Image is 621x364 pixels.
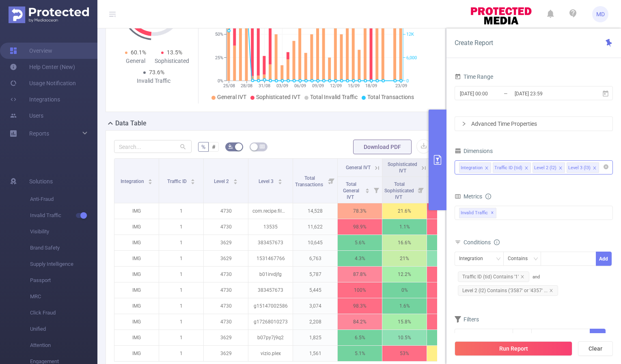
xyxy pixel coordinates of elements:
[10,75,76,91] a: Usage Notification
[114,314,159,330] p: IMG
[427,298,471,314] p: 99.9%
[367,94,414,100] span: Total Transactions
[29,130,49,137] span: Reports
[461,163,483,173] div: Integration
[114,140,192,153] input: Search...
[159,235,203,250] p: 1
[312,83,324,88] tspan: 09/09
[293,282,337,298] p: 5,445
[568,163,591,173] div: Level 3 (l3)
[365,83,377,88] tspan: 18/09
[159,251,203,266] p: 1
[9,6,89,23] img: Protected Media
[491,208,494,218] span: ✕
[427,251,471,266] p: 25.3%
[558,166,563,171] i: icon: close
[338,251,382,266] p: 4.3%
[338,267,382,282] p: 87.8%
[365,187,370,190] i: icon: caret-up
[406,78,409,84] tspan: 0
[29,173,53,190] span: Solutions
[458,285,558,296] span: Level 2 (l2) Contains ('3587' or '4357' ...
[294,83,306,88] tspan: 06/09
[223,83,235,88] tspan: 25/08
[190,178,195,183] div: Sort
[248,251,293,266] p: 1531467766
[293,330,337,345] p: 1,825
[461,121,466,126] i: icon: right
[30,321,97,337] span: Unified
[395,83,407,88] tspan: 23/09
[204,251,248,266] p: 3629
[131,49,146,56] span: 60.1%
[10,91,60,108] a: Integrations
[114,251,159,266] p: IMG
[338,235,382,250] p: 5.6%
[520,275,524,279] i: icon: close
[114,330,159,345] p: IMG
[455,39,493,47] span: Create Report
[148,178,153,180] i: icon: caret-up
[248,267,293,282] p: b01irvdjfg
[382,314,427,330] p: 15.8%
[278,178,282,180] i: icon: caret-up
[415,177,427,203] i: Filter menu
[204,235,248,250] p: 3629
[159,330,203,345] p: 1
[458,271,529,282] span: Traffic ID (tid) Contains '1'
[278,178,282,183] div: Sort
[578,341,613,356] button: Clear
[204,219,248,235] p: 4730
[338,330,382,345] p: 6.5%
[346,165,371,170] span: General IVT
[30,337,97,353] span: Attention
[204,298,248,314] p: 4730
[427,235,471,250] p: 22.1%
[514,88,580,99] input: End date
[590,329,606,343] button: Add
[343,181,359,200] span: Total General IVT
[485,166,489,171] i: icon: close
[201,144,205,150] span: %
[215,32,223,37] tspan: 50%
[10,59,75,75] a: Help Center (New)
[596,6,605,22] span: MD
[114,235,159,250] p: IMG
[382,267,427,282] p: 12.2%
[117,57,154,65] div: General
[159,314,203,330] p: 1
[382,298,427,314] p: 1.6%
[114,203,159,219] p: IMG
[204,314,248,330] p: 4730
[517,329,526,342] div: ≥
[159,298,203,314] p: 1
[427,267,471,282] p: 100%
[338,298,382,314] p: 98.3%
[459,162,491,173] li: Integration
[382,219,427,235] p: 1.1%
[10,43,52,59] a: Overview
[114,282,159,298] p: IMG
[248,219,293,235] p: 13535
[455,73,493,80] span: Time Range
[159,267,203,282] p: 1
[293,314,337,330] p: 2,208
[427,219,471,235] p: 100%
[293,346,337,361] p: 1,561
[148,178,153,183] div: Sort
[191,178,195,180] i: icon: caret-up
[114,219,159,235] p: IMG
[114,346,159,361] p: IMG
[494,163,522,173] div: Traffic ID (tid)
[427,346,471,361] p: 58.2%
[459,252,489,265] div: Integration
[494,239,500,245] i: icon: info-circle
[593,166,597,171] i: icon: close
[406,55,417,60] tspan: 6,000
[293,298,337,314] p: 3,074
[293,267,337,282] p: 5,787
[459,88,525,99] input: Start date
[427,282,471,298] p: 100%
[256,94,300,100] span: Sophisticated IVT
[567,162,599,173] li: Level 3 (l3)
